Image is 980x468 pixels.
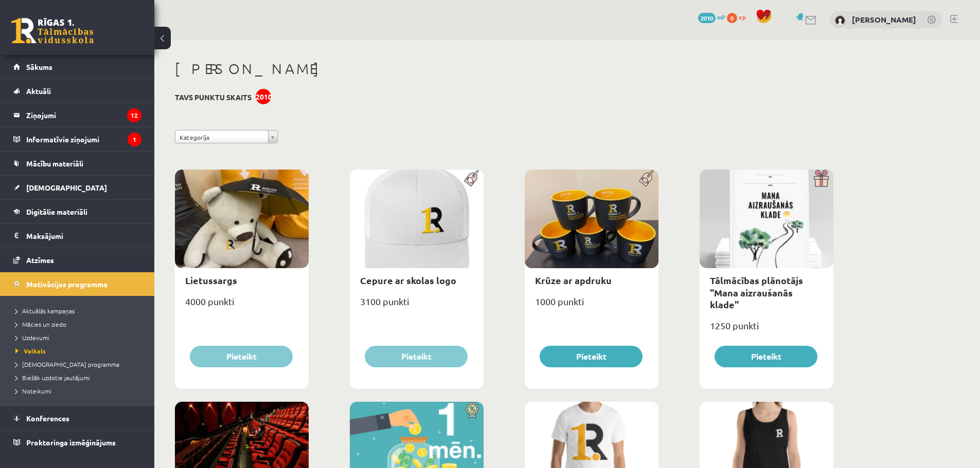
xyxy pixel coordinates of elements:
[727,13,751,21] a: 0 xp
[15,320,144,329] a: Mācies un ziedo
[127,108,141,122] i: 12
[26,207,87,216] span: Digitālie materiāli
[13,224,141,248] a: Maksājumi
[13,272,141,296] a: Motivācijas programma
[26,224,141,248] legend: Maksājumi
[460,402,484,419] img: Atlaide
[26,86,51,96] span: Aktuāli
[15,360,119,368] span: [DEMOGRAPHIC_DATA] programma
[15,320,66,328] span: Mācies un ziedo
[11,18,94,44] a: Rīgas 1. Tālmācības vidusskola
[180,130,264,144] span: Kategorija
[26,183,107,192] span: [DEMOGRAPHIC_DATA]
[365,346,468,367] button: Pieteikt
[13,79,141,103] a: Aktuāli
[13,430,141,454] a: Proktoringa izmēģinājums
[525,293,658,319] div: 1000 punkti
[175,293,309,319] div: 4000 punkti
[835,15,845,26] img: Kristiāns Timofejevs
[15,346,144,355] a: Veikals
[350,293,484,319] div: 3100 punkti
[15,333,144,342] a: Uzdevumi
[26,255,54,265] span: Atzīmes
[26,279,108,289] span: Motivācijas programma
[185,274,237,286] a: Lietussargs
[15,373,144,382] a: Biežāk uzdotie jautājumi
[15,387,51,395] span: Noteikumi
[15,333,49,342] span: Uzdevumi
[535,274,612,286] a: Krūze ar apdruku
[710,274,803,310] a: Tālmācības plānotājs "Mana aizraušanās klade"
[26,414,69,423] span: Konferences
[26,127,141,151] legend: Informatīvie ziņojumi
[13,152,141,175] a: Mācību materiāli
[15,360,144,369] a: [DEMOGRAPHIC_DATA] programma
[190,346,293,367] button: Pieteikt
[128,133,141,146] i: 1
[810,170,833,187] img: Dāvana ar pārsteigumu
[13,55,141,79] a: Sākums
[15,306,144,315] a: Aktuālās kampaņas
[13,248,141,272] a: Atzīmes
[26,438,116,447] span: Proktoringa izmēģinājums
[460,170,484,187] img: Populāra prece
[717,13,725,21] span: mP
[698,13,725,21] a: 2010 mP
[256,89,271,104] div: 2010
[739,13,745,21] span: xp
[635,170,658,187] img: Populāra prece
[700,317,833,343] div: 1250 punkti
[13,406,141,430] a: Konferences
[175,60,833,78] h1: [PERSON_NAME]
[15,307,75,315] span: Aktuālās kampaņas
[13,103,141,127] a: Ziņojumi12
[698,13,716,23] span: 2010
[15,347,46,355] span: Veikals
[175,93,252,102] h3: Tavs punktu skaits
[540,346,643,367] button: Pieteikt
[175,130,278,143] a: Kategorija
[727,13,737,23] span: 0
[13,176,141,199] a: [DEMOGRAPHIC_DATA]
[13,127,141,151] a: Informatīvie ziņojumi1
[26,62,52,71] span: Sākums
[15,386,144,396] a: Noteikumi
[15,373,90,382] span: Biežāk uzdotie jautājumi
[13,200,141,223] a: Digitālie materiāli
[360,274,456,286] a: Cepure ar skolas logo
[715,346,817,367] button: Pieteikt
[852,14,916,25] a: [PERSON_NAME]
[26,103,141,127] legend: Ziņojumi
[26,159,83,168] span: Mācību materiāli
